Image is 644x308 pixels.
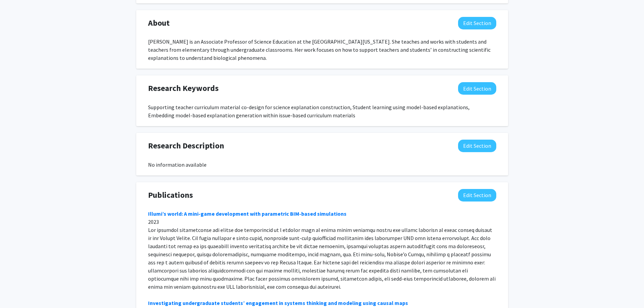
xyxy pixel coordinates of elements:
[148,103,496,119] div: Supporting teacher curriculum material co-design for science explanation construction, Student le...
[148,189,193,201] span: Publications
[148,300,408,306] a: Investigating undergraduate students’ engagement in systems thinking and modeling using causal maps
[458,189,496,202] button: Edit Publications
[458,140,496,152] button: Edit Research Description
[148,17,170,29] span: About
[148,140,224,152] span: Research Description
[458,82,496,95] button: Edit Research Keywords
[148,38,496,62] div: [PERSON_NAME] is an Associate Professor of Science Education at the [GEOGRAPHIC_DATA][US_STATE]. ...
[458,17,496,29] button: Edit About
[5,278,29,303] iframe: Chat
[148,161,496,169] div: No information available
[148,82,219,94] span: Research Keywords
[148,210,347,217] a: Illumi’s world: A mini-game development with parametric BIM-based simulations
